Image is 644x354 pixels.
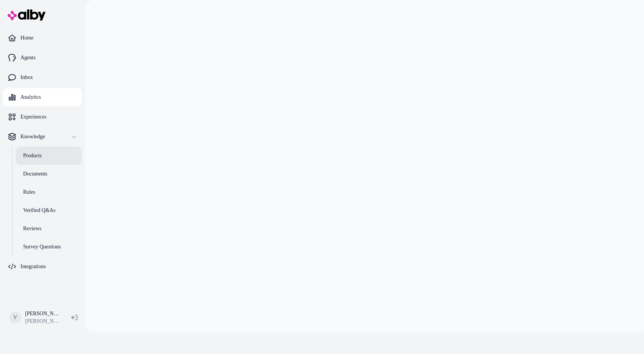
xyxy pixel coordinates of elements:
a: Survey Questions [16,238,82,256]
p: Knowledge [20,133,45,141]
p: Analytics [20,93,41,101]
button: Knowledge [3,128,82,146]
p: Agents [20,54,36,62]
p: [PERSON_NAME] Shopify [25,310,59,318]
img: alby Logo [8,9,46,21]
a: Verified Q&As [16,201,82,220]
span: [PERSON_NAME] [25,318,59,325]
span: V [9,311,21,324]
a: Integrations [3,258,82,276]
p: Inbox [20,74,33,81]
a: Experiences [3,108,82,126]
p: Verified Q&As [23,207,55,214]
p: Reviews [23,225,41,232]
p: Survey Questions [23,243,61,251]
a: Reviews [16,220,82,238]
button: V[PERSON_NAME] Shopify[PERSON_NAME] [5,305,65,330]
a: Analytics [3,88,82,106]
a: Agents [3,49,82,67]
p: Rules [23,188,35,196]
a: Documents [16,165,82,183]
a: Rules [16,183,82,201]
p: Home [20,34,33,42]
a: Products [16,147,82,165]
p: Integrations [20,263,46,270]
p: Experiences [20,113,46,121]
p: Products [23,152,42,160]
a: Inbox [3,68,82,87]
a: Home [3,29,82,47]
p: Documents [23,170,47,178]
